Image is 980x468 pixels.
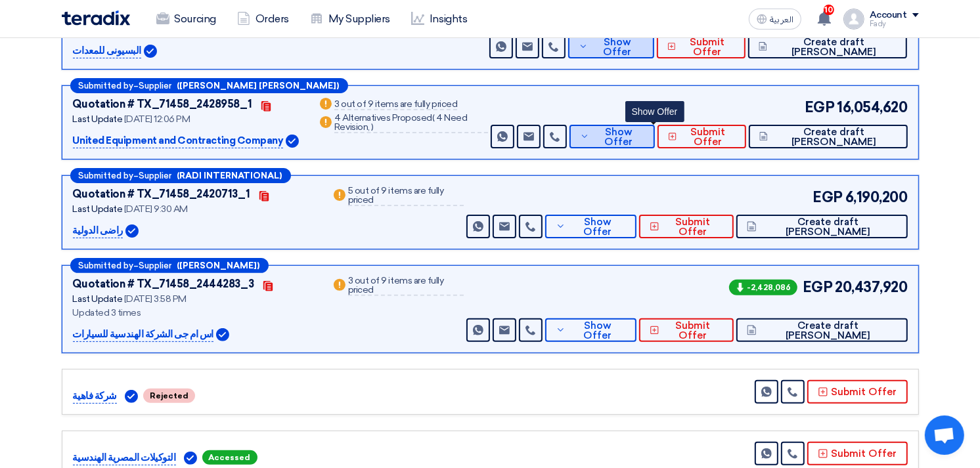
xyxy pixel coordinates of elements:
[79,261,134,270] span: Submitted by
[749,9,801,30] button: العربية
[807,380,908,404] button: Submit Offer
[771,127,897,147] span: Create draft [PERSON_NAME]
[73,114,123,125] span: Last Update
[73,203,123,215] span: Last Update
[79,81,134,90] span: Submitted by
[143,389,195,403] span: Rejected
[545,215,636,238] button: Show Offer
[591,37,643,57] span: Show Offer
[679,37,735,57] span: Submit Offer
[125,224,139,238] img: Verified Account
[568,35,654,58] button: Show Offer
[124,293,187,305] span: [DATE] 3:58 PM
[569,125,655,148] button: Show Offer
[73,43,141,59] p: البسيونى للمعدات
[639,318,734,342] button: Submit Offer
[803,276,833,298] span: EGP
[663,321,723,341] span: Submit Offer
[139,81,172,90] span: Supplier
[202,450,257,465] span: Accessed
[760,321,897,341] span: Create draft [PERSON_NAME]
[334,112,467,133] span: 4 Need Revision,
[545,318,636,342] button: Show Offer
[657,35,746,58] button: Submit Offer
[73,327,213,343] p: اس ام جى الشركة الهندسية للسيارات
[124,114,190,125] span: [DATE] 12:06 PM
[144,45,157,58] img: Verified Account
[73,96,252,112] div: Quotation # TX_71458_2428958_1
[749,125,908,148] button: Create draft [PERSON_NAME]
[371,121,374,133] span: )
[760,217,897,237] span: Create draft [PERSON_NAME]
[216,328,229,341] img: Verified Account
[73,389,117,404] p: شركة فاهية
[657,125,746,148] button: Submit Offer
[824,5,834,15] span: 10
[73,133,284,149] p: United Equipment and Contracting Company
[73,306,315,320] div: Updated 3 times
[401,5,478,33] a: Insights
[805,96,835,118] span: EGP
[925,415,964,455] div: Open chat
[62,11,130,26] img: Teradix logo
[729,280,797,295] span: -2,428,086
[177,81,340,90] b: ([PERSON_NAME] [PERSON_NAME])
[592,127,644,147] span: Show Offer
[177,261,260,270] b: ([PERSON_NAME])
[807,442,908,465] button: Submit Offer
[770,37,897,57] span: Create draft [PERSON_NAME]
[845,186,908,208] span: 6,190,200
[843,9,864,30] img: profile_test.png
[334,100,457,110] div: 3 out of 9 items are fully priced
[300,5,401,33] a: My Suppliers
[73,293,123,305] span: Last Update
[680,127,736,147] span: Submit Offer
[639,215,734,238] button: Submit Offer
[663,217,723,237] span: Submit Offer
[177,171,282,180] b: (RADI INTERNATIONAL)
[870,20,919,28] div: Fady
[70,258,269,273] div: –
[70,168,291,183] div: –
[227,5,300,33] a: Orders
[184,452,197,465] img: Verified Account
[146,5,227,33] a: Sourcing
[73,450,176,466] p: التوكيلات المصرية الهندسية
[70,78,348,93] div: –
[813,186,843,208] span: EGP
[837,96,907,118] span: 16,054,620
[73,276,254,292] div: Quotation # TX_71458_2444283_3
[348,186,464,206] div: 5 out of 9 items are fully priced
[870,10,907,21] div: Account
[770,15,793,24] span: العربية
[73,223,123,239] p: راضى الدولية
[125,390,138,403] img: Verified Account
[124,203,188,215] span: [DATE] 9:30 AM
[736,318,908,342] button: Create draft [PERSON_NAME]
[569,217,626,237] span: Show Offer
[625,101,684,122] div: Show Offer
[139,171,172,180] span: Supplier
[79,171,134,180] span: Submitted by
[432,112,435,123] span: (
[73,186,250,202] div: Quotation # TX_71458_2420713_1
[348,276,464,296] div: 3 out of 9 items are fully priced
[286,135,299,148] img: Verified Account
[139,261,172,270] span: Supplier
[334,114,488,133] div: 4 Alternatives Proposed
[569,321,626,341] span: Show Offer
[835,276,907,298] span: 20,437,920
[736,215,908,238] button: Create draft [PERSON_NAME]
[748,35,908,58] button: Create draft [PERSON_NAME]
